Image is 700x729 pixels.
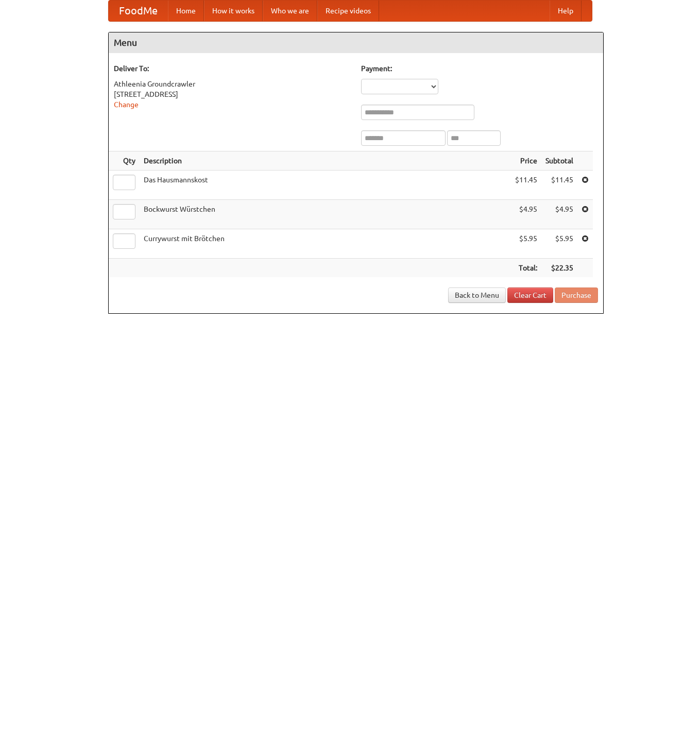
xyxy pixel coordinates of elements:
[204,1,263,21] a: How it works
[114,63,351,74] h5: Deliver To:
[511,151,541,171] th: Price
[114,79,351,89] div: Athleenia Groundcrawler
[140,200,511,229] td: Bockwurst Würstchen
[109,151,140,171] th: Qty
[511,171,541,200] td: $11.45
[541,171,577,200] td: $11.45
[168,1,204,21] a: Home
[511,229,541,259] td: $5.95
[263,1,317,21] a: Who we are
[448,287,506,303] a: Back to Menu
[114,89,351,99] div: [STREET_ADDRESS]
[511,200,541,229] td: $4.95
[541,259,577,278] th: $22.35
[317,1,379,21] a: Recipe videos
[114,100,139,109] a: Change
[140,229,511,259] td: Currywurst mit Brötchen
[541,229,577,259] td: $5.95
[507,287,553,303] a: Clear Cart
[109,32,603,53] h4: Menu
[541,200,577,229] td: $4.95
[361,63,598,74] h5: Payment:
[555,287,598,303] button: Purchase
[541,151,577,171] th: Subtotal
[109,1,168,21] a: FoodMe
[140,151,511,171] th: Description
[511,259,541,278] th: Total:
[140,171,511,200] td: Das Hausmannskost
[550,1,582,21] a: Help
